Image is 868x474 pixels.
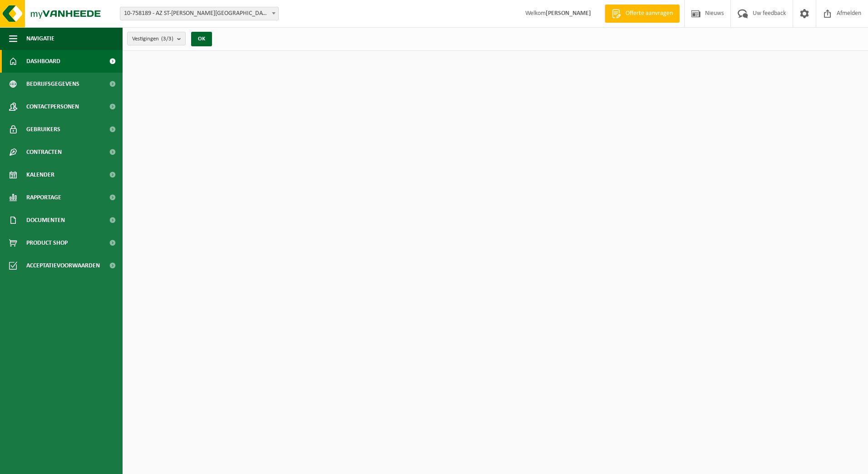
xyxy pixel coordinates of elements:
[26,141,62,163] span: Contracten
[26,95,79,118] span: Contactpersonen
[546,10,591,17] strong: [PERSON_NAME]
[26,118,60,141] span: Gebruikers
[26,163,54,186] span: Kalender
[132,32,173,46] span: Vestigingen
[26,27,54,50] span: Navigatie
[623,9,675,18] span: Offerte aanvragen
[191,32,212,46] button: OK
[120,7,278,20] span: 10-758189 - AZ ST-LUCAS BRUGGE - ASSEBROEK
[26,73,79,95] span: Bedrijfsgegevens
[120,7,279,20] span: 10-758189 - AZ ST-LUCAS BRUGGE - ASSEBROEK
[26,186,61,209] span: Rapportage
[127,32,186,45] button: Vestigingen(3/3)
[26,209,65,232] span: Documenten
[161,36,173,42] count: (3/3)
[605,5,680,23] a: Offerte aanvragen
[26,232,68,254] span: Product Shop
[26,50,60,73] span: Dashboard
[26,254,100,277] span: Acceptatievoorwaarden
